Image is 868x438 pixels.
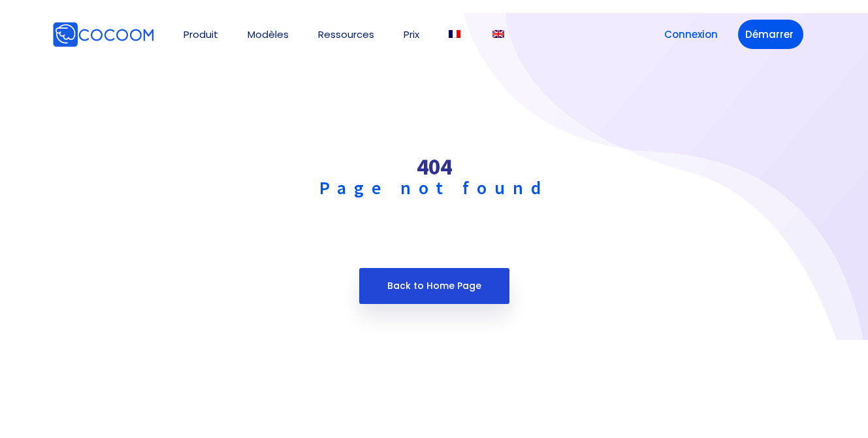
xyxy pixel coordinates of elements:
img: Anglais [492,30,504,38]
a: Ressources [318,29,374,39]
img: Cocoom [52,22,154,48]
h1: 404 [52,156,816,178]
img: Français [449,30,460,38]
p: Sorry, this page was not found [52,213,816,231]
h2: Page not found [52,178,816,197]
a: Démarrer [738,20,803,49]
a: Produit [184,29,218,39]
a: Modèles [248,29,289,39]
a: Connexion [657,20,725,49]
a: Back to Home Page [359,268,509,304]
a: Prix [404,29,419,39]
